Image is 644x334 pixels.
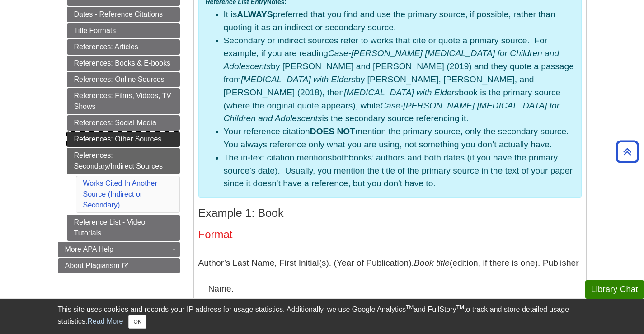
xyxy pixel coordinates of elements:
li: Secondary or indirect sources refer to works that cite or quote a primary source. For example, if... [224,34,574,126]
div: This site uses cookies and records your IP address for usage statistics. Additionally, we use Goo... [58,304,587,329]
li: Your reference citation mention the primary source, only the secondary source. You always referen... [224,125,574,151]
li: It is preferred that you find and use the primary source, if possible, rather than quoting it as ... [224,8,574,34]
a: Reference List - Video Tutorials [67,215,180,241]
a: About Plagiarism [58,258,180,273]
em: Case-[PERSON_NAME] [MEDICAL_DATA] for Children and Adolescents [224,48,559,71]
span: More APA Help [65,245,113,253]
button: Library Chat [585,280,644,299]
span: About Plagiarism [65,262,120,269]
strong: ALWAYS [237,9,273,19]
a: Back to Top [613,146,642,158]
em: [MEDICAL_DATA] with Elders [344,88,459,97]
i: This link opens in a new window [122,263,129,269]
sup: TM [406,304,414,310]
a: Title Formats [67,23,180,38]
h3: Example 1: Book [198,207,582,220]
a: Works Cited In Another Source (Indirect or Secondary) [83,179,157,209]
a: References: Films, Videos, TV Shows [67,88,180,114]
a: Dates - Reference Citations [67,7,180,22]
button: Close [128,315,146,329]
em: [MEDICAL_DATA] with Elders [241,75,356,84]
a: References: Secondary/Indirect Sources [67,148,180,174]
p: Author’s Last Name, First Initial(s). (Year of Publication). (edition, if there is one). Publishe... [198,250,582,302]
a: References: Social Media [67,115,180,131]
em: Case-[PERSON_NAME] [MEDICAL_DATA] for Children and Adolescents [224,101,560,123]
u: both [332,153,348,162]
a: References: Books & E-books [67,56,180,71]
h4: Format [198,229,582,240]
em: Book title [414,258,450,268]
strong: DOES NOT [310,127,355,136]
a: More APA Help [58,242,180,257]
sup: TM [456,304,464,310]
a: References: Other Sources [67,132,180,147]
li: The in-text citation mentions books’ authors and both dates (if you have the primary source's dat... [224,151,574,190]
a: References: Online Sources [67,72,180,87]
a: References: Articles [67,39,180,55]
a: Read More [87,317,123,325]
